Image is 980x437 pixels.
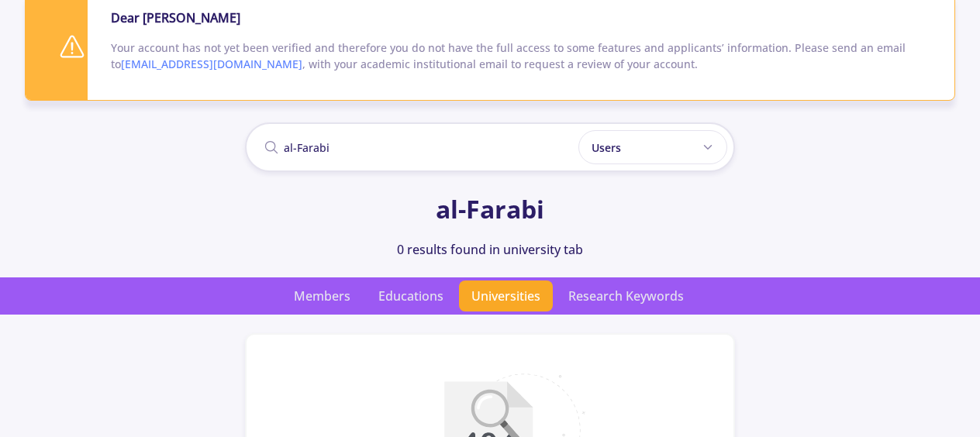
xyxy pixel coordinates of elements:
[281,280,363,311] span: Members
[245,122,735,172] input: Search in ApplyChance...
[556,280,696,311] span: Research Keywords
[111,40,931,72] p: Your account has not yet been verified and therefore you do not have the full access to some feat...
[121,57,302,71] a: [EMAIL_ADDRESS][DOMAIN_NAME]
[366,280,456,311] span: Educations
[459,280,553,311] span: Universities
[111,9,931,27] p: Dear [PERSON_NAME]
[592,139,621,156] span: Users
